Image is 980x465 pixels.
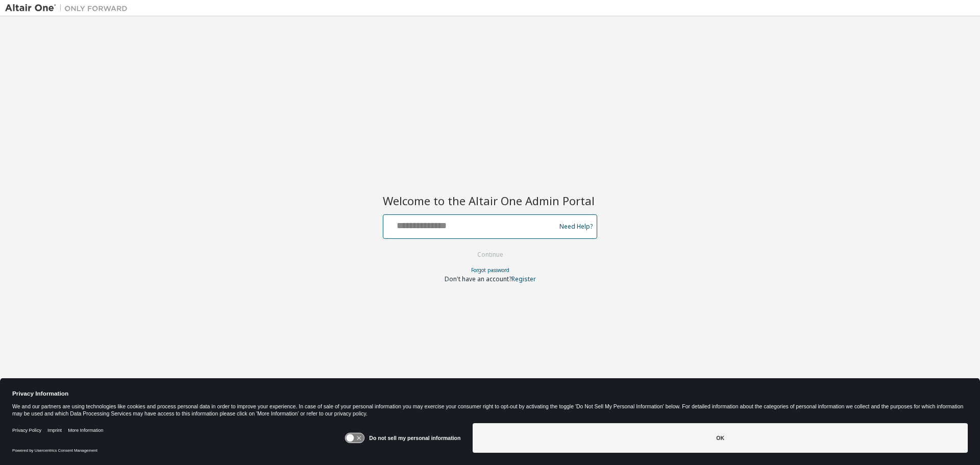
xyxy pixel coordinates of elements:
[471,266,509,274] a: Forgot password
[5,3,133,13] img: Altair One
[511,275,536,283] a: Register
[445,275,511,283] span: Don't have an account?
[383,193,597,208] h2: Welcome to the Altair One Admin Portal
[559,226,593,227] a: Need Help?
